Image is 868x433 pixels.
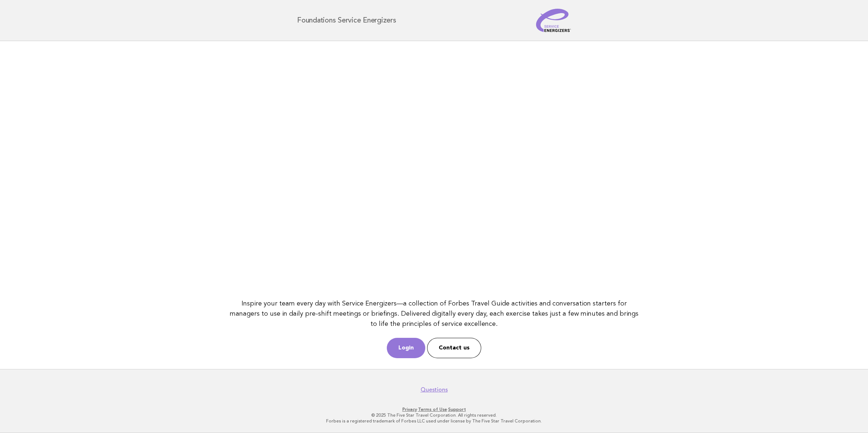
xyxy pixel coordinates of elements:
h1: Foundations Service Energizers [297,17,396,24]
p: © 2025 The Five Star Travel Corporation. All rights reserved. [212,412,656,418]
iframe: YouTube video player [226,52,642,286]
img: Service Energizers [536,9,571,32]
a: Login [387,338,425,358]
a: Terms of Use [418,407,447,412]
a: Privacy [402,407,417,412]
a: Contact us [427,338,481,358]
a: Questions [421,386,448,393]
a: Support [448,407,466,412]
p: · · [212,406,656,412]
p: Forbes is a registered trademark of Forbes LLC used under license by The Five Star Travel Corpora... [212,418,656,424]
p: Inspire your team every day with Service Energizers—a collection of Forbes Travel Guide activitie... [226,299,642,329]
